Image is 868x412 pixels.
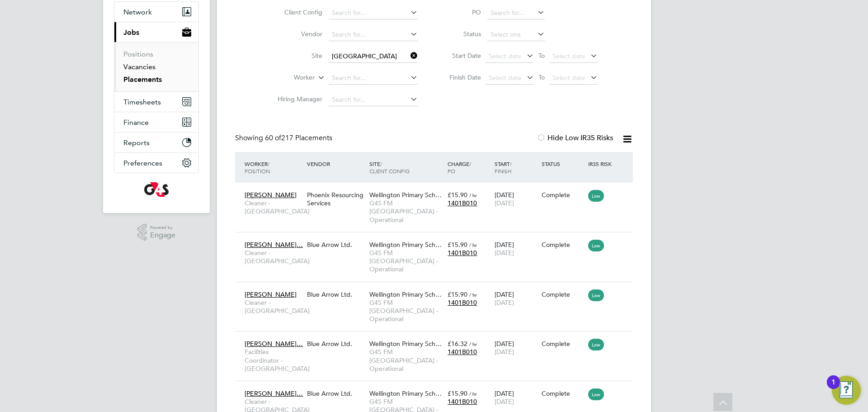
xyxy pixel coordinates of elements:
[123,50,153,58] a: Positions
[242,285,633,293] a: [PERSON_NAME]Cleaner - [GEOGRAPHIC_DATA]Blue Arrow Ltd.Wellington Primary Sch…G4S FM [GEOGRAPHIC_...
[495,298,514,307] span: [DATE]
[123,28,139,37] span: Jobs
[123,62,156,71] a: Vacancies
[542,290,584,298] div: Complete
[305,186,367,212] div: Phoenix Resourcing Services
[329,28,418,41] input: Search for...
[440,8,481,16] label: PO
[536,71,547,83] span: To
[492,186,539,212] div: [DATE]
[495,249,514,257] span: [DATE]
[448,298,477,307] span: 1401B010
[245,348,302,373] span: Facilities Coordinator - [GEOGRAPHIC_DATA]
[469,390,477,397] span: / hr
[487,28,545,41] input: Select one
[369,191,442,199] span: Wellington Primary Sch…
[123,75,162,84] a: Placements
[448,249,477,257] span: 1401B010
[448,340,467,348] span: £16.32
[123,159,162,167] span: Preferences
[495,348,514,356] span: [DATE]
[270,30,322,38] label: Vendor
[245,290,297,298] span: [PERSON_NAME]
[448,241,467,249] span: £15.90
[369,199,443,224] span: G4S FM [GEOGRAPHIC_DATA] - Operational
[329,94,418,106] input: Search for...
[114,133,198,152] button: Reports
[448,191,467,199] span: £15.90
[245,340,303,348] span: [PERSON_NAME]…
[114,2,198,22] button: Network
[270,95,322,103] label: Hiring Manager
[245,191,297,199] span: [PERSON_NAME]
[123,8,152,16] span: Network
[114,22,198,42] button: Jobs
[552,74,585,82] span: Select date
[495,199,514,207] span: [DATE]
[448,199,477,207] span: 1401B010
[448,290,467,298] span: £15.90
[469,341,477,347] span: / hr
[150,224,175,232] span: Powered by
[588,388,604,400] span: Low
[542,241,584,249] div: Complete
[537,133,613,142] label: Hide Low IR35 Risks
[329,50,418,63] input: Search for...
[588,289,604,301] span: Low
[245,389,303,398] span: [PERSON_NAME]…
[329,7,418,19] input: Search for...
[469,242,477,248] span: / hr
[492,385,539,410] div: [DATE]
[586,156,617,172] div: IR35 Risk
[831,382,835,394] div: 1
[369,290,442,298] span: Wellington Primary Sch…
[137,224,176,241] a: Powered byEngage
[492,335,539,360] div: [DATE]
[114,92,198,112] button: Timesheets
[329,72,418,85] input: Search for...
[263,73,315,82] label: Worker
[487,7,545,19] input: Search for...
[245,249,302,265] span: Cleaner - [GEOGRAPHIC_DATA]
[235,133,334,143] div: Showing
[552,52,585,60] span: Select date
[123,138,150,147] span: Reports
[242,335,633,342] a: [PERSON_NAME]…Facilities Coordinator - [GEOGRAPHIC_DATA]Blue Arrow Ltd.Wellington Primary Sch…G4S...
[448,348,477,356] span: 1401B010
[265,133,281,142] span: 60 of
[369,160,410,175] span: / Client Config
[369,348,443,373] span: G4S FM [GEOGRAPHIC_DATA] - Operational
[123,118,149,127] span: Finance
[448,398,477,406] span: 1401B010
[123,98,161,106] span: Timesheets
[588,190,604,202] span: Low
[440,52,481,60] label: Start Date
[245,199,302,215] span: Cleaner - [GEOGRAPHIC_DATA]
[489,74,521,82] span: Select date
[832,376,861,405] button: Open Resource Center, 1 new notification
[536,50,547,62] span: To
[495,398,514,406] span: [DATE]
[492,286,539,311] div: [DATE]
[542,389,584,398] div: Complete
[114,42,198,91] div: Jobs
[369,241,442,249] span: Wellington Primary Sch…
[242,384,633,392] a: [PERSON_NAME]…Cleaner - [GEOGRAPHIC_DATA]Blue Arrow Ltd.Wellington Primary Sch…G4S FM [GEOGRAPHIC...
[270,52,322,60] label: Site
[369,298,443,323] span: G4S FM [GEOGRAPHIC_DATA] - Operational
[495,160,512,175] span: / Finish
[150,232,175,239] span: Engage
[489,52,521,60] span: Select date
[367,156,445,179] div: Site
[492,156,539,179] div: Start
[469,291,477,298] span: / hr
[369,340,442,348] span: Wellington Primary Sch…
[242,236,633,243] a: [PERSON_NAME]…Cleaner - [GEOGRAPHIC_DATA]Blue Arrow Ltd.Wellington Primary Sch…G4S FM [GEOGRAPHIC...
[242,186,633,194] a: [PERSON_NAME]Cleaner - [GEOGRAPHIC_DATA]Phoenix Resourcing ServicesWellington Primary Sch…G4S FM ...
[270,8,322,16] label: Client Config
[539,156,586,172] div: Status
[305,286,367,303] div: Blue Arrow Ltd.
[305,335,367,352] div: Blue Arrow Ltd.
[542,340,584,348] div: Complete
[440,73,481,81] label: Finish Date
